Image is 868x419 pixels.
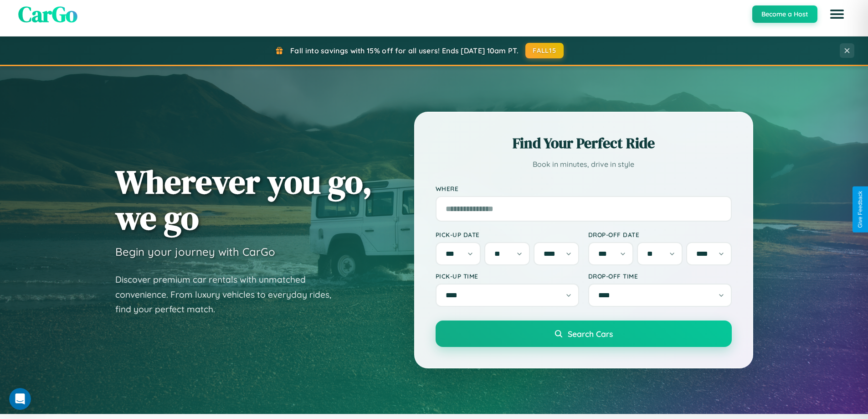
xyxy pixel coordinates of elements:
h1: Wherever you go, we go [115,164,372,236]
p: Book in minutes, drive in style [436,158,732,171]
button: Search Cars [436,321,732,347]
button: Become a Host [752,5,817,23]
span: Fall into savings with 15% off for all users! Ends [DATE] 10am PT. [290,46,519,55]
label: Drop-off Date [588,231,732,238]
label: Drop-off Time [588,272,732,280]
label: Where [436,185,732,192]
button: FALL15 [525,43,564,58]
iframe: Intercom live chat [9,388,31,410]
div: Give Feedback [857,191,863,228]
label: Pick-up Time [436,272,579,280]
label: Pick-up Date [436,231,579,238]
h2: Find Your Perfect Ride [436,133,732,153]
h3: Begin your journey with CarGo [115,245,275,259]
p: Discover premium car rentals with unmatched convenience. From luxury vehicles to everyday rides, ... [115,272,343,317]
button: Open menu [824,1,850,27]
span: Search Cars [568,329,613,339]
